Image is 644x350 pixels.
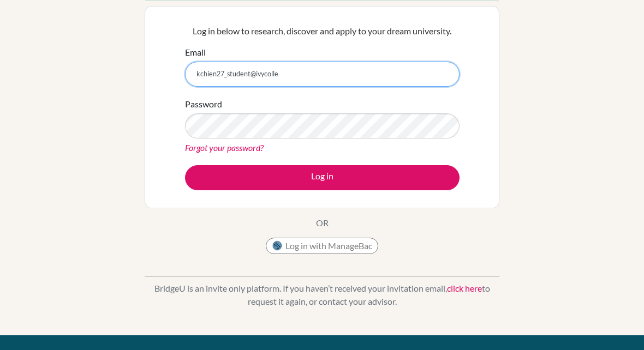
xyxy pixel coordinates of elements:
[185,25,460,38] p: Log in below to research, discover and apply to your dream university.
[266,238,378,254] button: Log in with ManageBac
[447,283,482,293] a: click here
[185,46,206,59] label: Email
[185,165,460,190] button: Log in
[316,216,329,230] p: OR
[185,98,222,111] label: Password
[145,282,499,308] p: BridgeU is an invite only platform. If you haven’t received your invitation email, to request it ...
[185,142,264,153] a: Forgot your password?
